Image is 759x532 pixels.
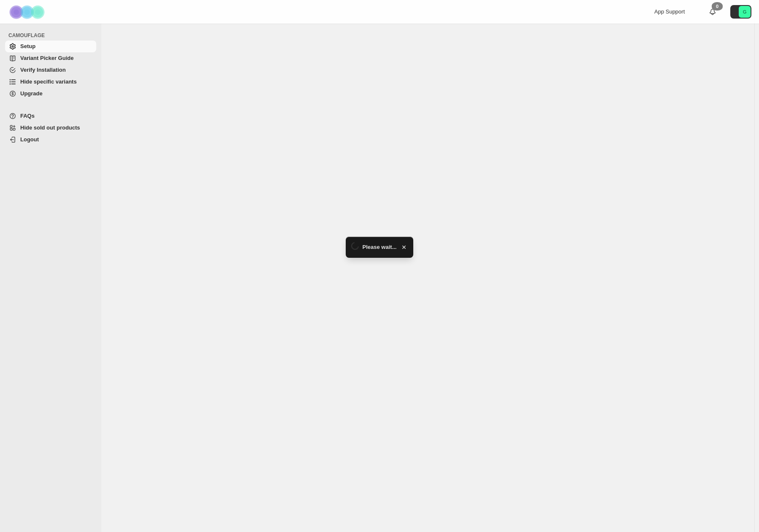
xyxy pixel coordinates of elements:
[5,76,96,88] a: Hide specific variants
[20,67,66,73] span: Verify Installation
[8,32,97,39] span: CAMOUFLAGE
[20,124,80,131] span: Hide sold out products
[7,0,49,24] img: Camouflage
[5,41,96,52] a: Setup
[708,8,717,16] a: 0
[20,78,77,85] span: Hide specific variants
[739,6,751,18] span: Avatar with initials G
[20,43,35,49] span: Setup
[654,8,685,15] span: App Support
[20,136,39,143] span: Logout
[5,122,96,134] a: Hide sold out products
[5,110,96,122] a: FAQs
[730,5,751,19] button: Avatar with initials G
[712,2,723,11] div: 0
[5,52,96,64] a: Variant Picker Guide
[20,113,35,119] span: FAQs
[20,55,73,61] span: Variant Picker Guide
[20,90,43,97] span: Upgrade
[5,88,96,100] a: Upgrade
[5,134,96,146] a: Logout
[363,243,397,251] span: Please wait...
[5,64,96,76] a: Verify Installation
[743,9,747,14] text: G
